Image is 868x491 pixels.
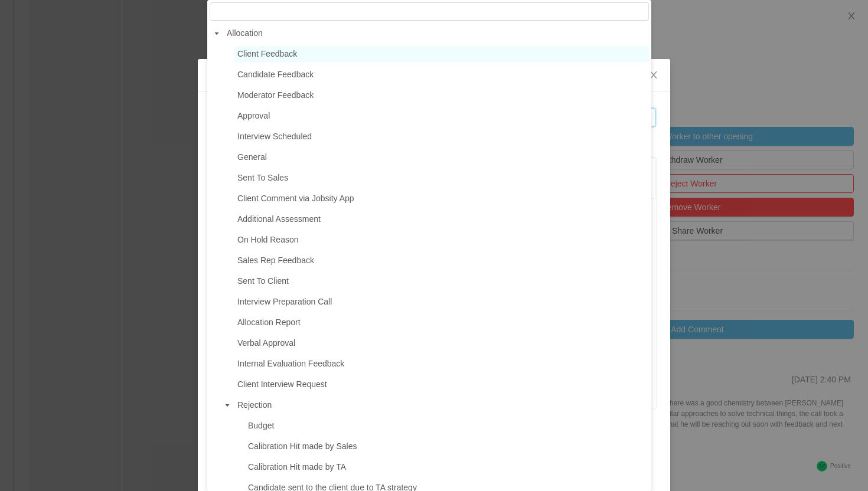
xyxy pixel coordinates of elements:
span: Calibration Hit made by Sales [245,438,649,454]
span: Verbal Approval [237,338,295,348]
span: Calibration Hit made by Sales [248,441,357,451]
span: Interview Scheduled [237,132,312,141]
span: Candidate Feedback [234,67,649,83]
span: Allocation [227,28,263,38]
span: On Hold Reason [237,235,299,244]
span: Internal Evaluation Feedback [237,359,344,368]
input: filter select [210,2,649,21]
span: Allocation Report [234,315,649,330]
span: Additional Assessment [237,214,321,224]
span: Client Comment via Jobsity App [234,191,649,207]
i: icon: caret-down [224,402,230,408]
span: Sent To Sales [237,173,288,182]
span: Sales Rep Feedback [234,253,649,269]
span: Allocation Report [237,317,301,327]
span: Allocation [224,25,649,41]
span: Client Interview Request [234,377,649,392]
span: Sent To Client [237,276,289,286]
span: Client Feedback [234,46,649,62]
span: Budget [248,421,274,430]
span: Rejection [234,397,649,413]
span: Sales Rep Feedback [237,256,314,265]
button: Close [637,59,670,92]
span: Budget [245,418,649,434]
i: icon: caret-down [214,31,220,37]
i: icon: close [649,70,658,80]
span: Sent To Client [234,273,649,289]
span: On Hold Reason [234,232,649,248]
span: Client Comment via Jobsity App [237,194,354,203]
span: Additional Assessment [234,211,649,227]
span: Client Feedback [237,49,297,58]
span: Verbal Approval [234,335,649,351]
span: General [237,152,267,162]
span: Internal Evaluation Feedback [234,356,649,372]
span: Interview Scheduled [234,129,649,145]
span: Calibration Hit made by TA [248,462,346,472]
span: Rejection [237,400,272,410]
span: Client Interview Request [237,379,327,389]
span: Approval [237,111,270,120]
span: Approval [234,108,649,124]
span: Sent To Sales [234,170,649,186]
span: Interview Preparation Call [237,297,332,306]
span: Candidate Feedback [237,70,314,79]
span: Interview Preparation Call [234,294,649,310]
span: Moderator Feedback [234,87,649,103]
span: Calibration Hit made by TA [245,459,649,475]
span: General [234,149,649,165]
span: Moderator Feedback [237,90,314,100]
